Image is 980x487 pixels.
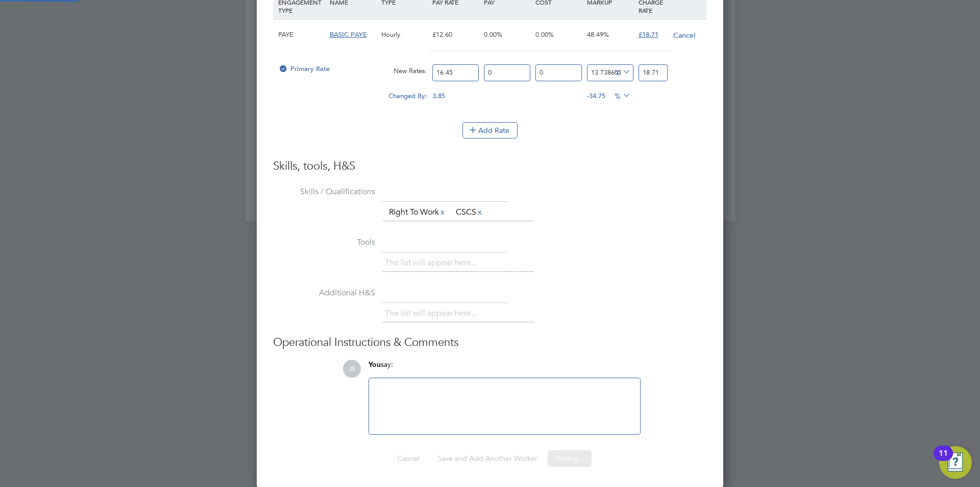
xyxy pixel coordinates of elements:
[369,360,381,369] span: You
[389,450,427,467] button: Cancel
[343,360,361,378] span: JS
[369,360,641,378] div: say:
[385,307,481,320] li: The list will appear here...
[273,237,375,248] label: Tools
[273,288,375,298] label: Additional H&S
[385,256,481,270] li: The list will appear here...
[273,335,707,350] h3: Operational Instructions & Comments
[548,450,592,467] button: Saving...
[939,446,972,479] button: Open Resource Center, 11 new notifications
[429,450,546,467] button: Save and Add Another Worker
[939,453,948,467] div: 11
